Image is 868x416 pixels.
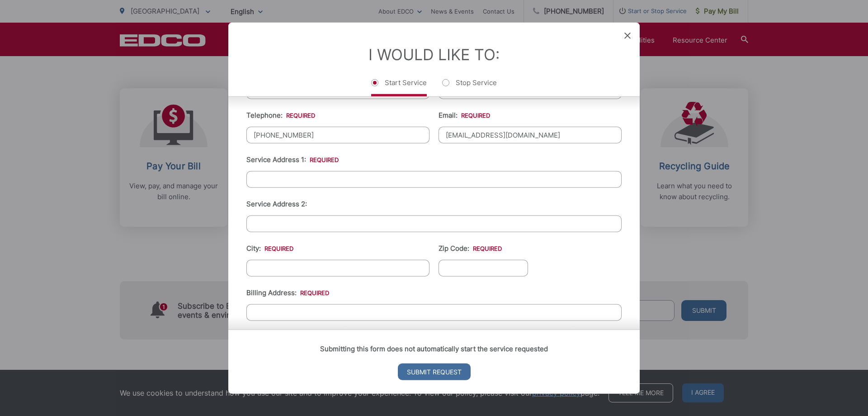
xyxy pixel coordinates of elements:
[246,244,293,252] label: City:
[246,155,339,163] label: Service Address 1:
[442,78,497,96] label: Stop Service
[439,111,490,119] label: Email:
[398,363,471,380] input: Submit Request
[368,45,500,63] label: I Would Like To:
[246,288,329,296] label: Billing Address:
[371,78,427,96] label: Start Service
[246,200,307,208] label: Service Address 2:
[246,111,315,119] label: Telephone:
[439,244,502,252] label: Zip Code:
[320,344,548,353] strong: Submitting this form does not automatically start the service requested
